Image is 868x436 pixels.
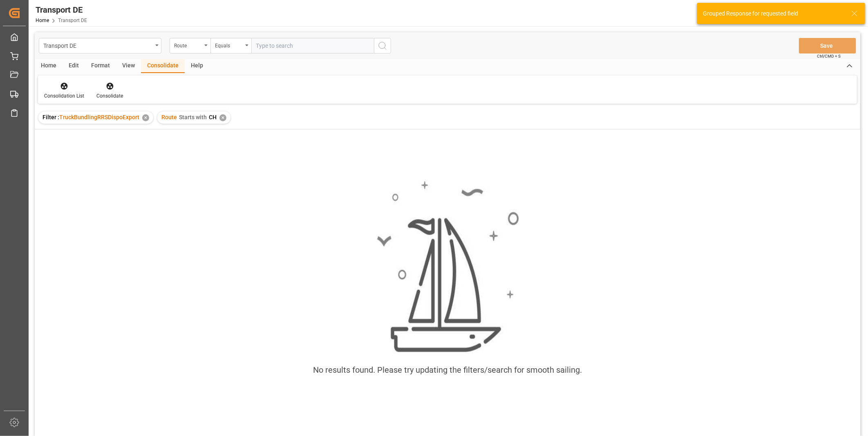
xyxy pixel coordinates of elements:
[251,38,374,53] input: Type to search
[39,38,161,53] button: open menu
[44,92,84,100] div: Consolidation List
[59,114,139,120] span: TruckBundlingRRSDispoExport
[376,180,519,354] img: smooth_sailing.jpeg
[703,9,843,18] div: Grouped Response for requested field
[170,38,210,53] button: open menu
[799,38,856,53] button: Save
[35,59,63,73] div: Home
[174,40,202,49] div: Route
[209,114,217,120] span: CH
[43,40,152,50] div: Transport DE
[43,114,59,120] span: Filter :
[161,114,177,120] span: Route
[63,59,85,73] div: Edit
[219,114,226,121] div: ✕
[374,38,391,53] button: search button
[179,114,207,120] span: Starts with
[215,40,243,49] div: Equals
[817,53,841,59] span: Ctrl/CMD + S
[142,114,149,121] div: ✕
[36,4,87,16] div: Transport DE
[85,59,116,73] div: Format
[210,38,251,53] button: open menu
[185,59,209,73] div: Help
[96,92,123,100] div: Consolidate
[313,364,582,376] div: No results found. Please try updating the filters/search for smooth sailing.
[141,59,185,73] div: Consolidate
[116,59,141,73] div: View
[36,18,49,23] a: Home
